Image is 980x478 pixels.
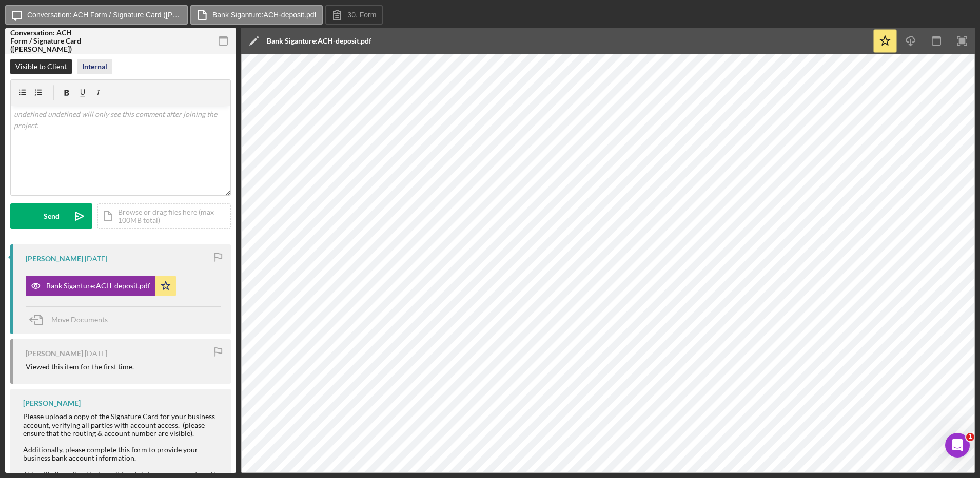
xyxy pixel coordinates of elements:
button: Conversation: ACH Form / Signature Card ([PERSON_NAME]) [5,5,188,25]
button: 30. Form [325,5,383,25]
div: Viewed this item for the first time. [26,363,134,371]
div: [PERSON_NAME] [26,255,83,263]
button: Bank Siganture:ACH-deposit.pdf [190,5,323,25]
button: Send [10,203,92,229]
div: [PERSON_NAME] [23,399,81,407]
button: Internal [77,59,112,74]
time: 2025-10-01 15:18 [85,255,107,263]
button: Move Documents [26,307,118,332]
button: Visible to Client [10,59,72,74]
time: 2025-10-01 15:18 [85,349,107,358]
span: 1 [966,433,974,441]
div: Visible to Client [15,59,67,74]
label: Bank Siganture:ACH-deposit.pdf [212,11,316,19]
div: [PERSON_NAME] [26,349,83,358]
div: Bank Siganture:ACH-deposit.pdf [46,282,150,290]
div: Conversation: ACH Form / Signature Card ([PERSON_NAME]) [10,29,82,53]
button: Bank Siganture:ACH-deposit.pdf [26,276,176,296]
label: 30. Form [347,11,376,19]
iframe: Intercom live chat [945,433,970,458]
div: Bank Siganture:ACH-deposit.pdf [267,37,371,45]
div: Please upload a copy of the Signature Card for your business account, verifying all parties with ... [23,412,221,437]
span: Move Documents [51,315,108,324]
div: Send [44,203,60,229]
label: Conversation: ACH Form / Signature Card ([PERSON_NAME]) [27,11,181,19]
div: Internal [82,59,107,74]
